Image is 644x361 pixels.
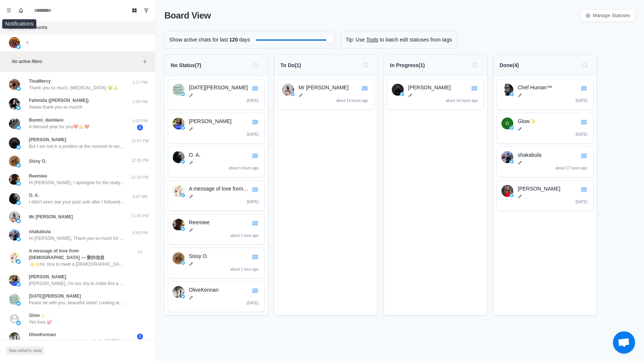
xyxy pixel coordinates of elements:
[16,163,21,168] img: picture
[510,160,514,163] img: twitter
[277,79,374,110] div: Go to chatMr DeitwitterMr [PERSON_NAME]about 14 hours ago
[239,36,250,44] p: days
[282,84,294,96] img: Mr Dei
[181,261,185,265] img: twitter
[16,201,21,205] img: picture
[501,151,513,163] img: shakabula
[29,274,66,280] p: [PERSON_NAME]
[140,57,149,66] button: Add filters
[228,165,258,171] p: about 5 hours ago
[247,132,258,137] p: [DATE]
[336,98,368,103] p: about 14 hours ago
[168,248,265,278] div: Go to chatSissy O.twitterSissy O.about 1 hour ago
[6,346,44,355] button: See what's new
[29,97,89,104] p: Fahmida ([PERSON_NAME])
[29,85,119,91] p: Thank you so much. [MEDICAL_DATA] 🥹🙏
[189,185,260,193] p: A message of love from [DEMOGRAPHIC_DATA] — 愛的信息
[29,331,56,338] p: OliveKennan
[360,59,371,71] button: Search
[518,185,589,193] p: [PERSON_NAME]
[171,62,201,69] p: No Status ( 7 )
[16,282,21,287] img: picture
[29,78,51,85] p: TinaMercy
[29,123,90,130] p: A blessed year for you❤️🙏❤️
[131,79,149,86] p: 1:17 PM
[9,275,20,286] img: picture
[131,118,149,124] p: 1:03 PM
[380,36,452,44] p: to batch edit statuses from tags
[181,160,185,163] img: twitter
[387,79,484,110] div: Go to chatSAMSONtwitter[PERSON_NAME]about 16 hours ago
[251,152,259,160] button: Go to chat
[168,281,265,312] div: Go to chatOliveKennantwitterOliveKennan[DATE]
[173,185,184,197] img: A message of love from God — 愛的信息
[576,199,587,205] p: [DATE]
[131,138,149,144] p: 12:57 PM
[580,186,588,194] button: Go to chat
[580,85,588,93] button: Go to chat
[168,146,265,177] div: Go to chatO. A.twitterO. A.about 5 hours ago
[9,138,20,149] img: picture
[168,113,265,143] div: Go to chatPrecious Anifowosetwitter[PERSON_NAME][DATE]
[390,62,425,69] p: In Progress ( 1 )
[510,193,514,197] img: twitter
[497,79,594,110] div: Go to chatChef Human™twitterChef Human™[DATE]
[29,293,81,299] p: [DATE][PERSON_NAME]
[579,59,591,71] button: Search
[16,301,21,306] img: picture
[173,117,184,129] img: Precious Anifowose
[29,235,125,242] p: Hi [PERSON_NAME], Thank you so much for your kind words and prayer. I really appreciate it. Amennn 🙏
[576,132,587,137] p: [DATE]
[16,44,21,49] img: picture
[131,174,149,180] p: 12:24 PM
[164,9,211,22] p: Board View
[228,36,239,44] span: 120
[469,59,481,71] button: Search
[580,152,588,160] button: Go to chat
[555,165,587,171] p: about 17 hours ago
[9,24,47,31] p: Linked Accounts
[9,211,20,222] img: picture
[169,36,228,44] p: Show active chats for last
[15,4,27,16] button: Notifications
[291,92,294,96] img: twitter
[29,280,125,287] p: [PERSON_NAME], I’m too shy to make this a post. I don’t know if you still take requests but this ...
[140,4,152,16] button: Show unread conversations
[613,331,635,354] a: Open chat
[29,312,45,319] p: Glow✨
[400,92,404,96] img: twitter
[131,99,149,105] p: 1:09 PM
[29,158,46,165] p: Sissy O.
[189,84,260,92] p: [DATE][PERSON_NAME]
[251,253,259,261] button: Go to chat
[29,319,52,325] p: Yes love 💕
[3,4,15,16] button: Menu
[251,219,259,228] button: Go to chat
[326,36,334,44] div: Filter by activity days
[173,219,184,231] img: Reemiee
[168,79,265,110] div: Go to chatLucia zhengtwitter[DATE][PERSON_NAME][DATE]
[189,219,260,226] p: Reemiee
[9,118,20,129] img: picture
[392,84,404,96] img: SAMSON
[518,151,589,159] p: shakabula
[580,118,588,126] button: Go to chat
[510,92,514,96] img: twitter
[247,199,258,205] p: [DATE]
[9,229,20,241] img: picture
[9,332,20,344] img: picture
[12,58,140,65] p: No active filters
[9,98,20,109] img: picture
[23,38,32,47] button: Add account
[137,334,143,340] span: 1
[29,213,73,220] p: Mr [PERSON_NAME]
[168,180,265,211] div: Go to chatA message of love from God — 愛的信息twitterA message of love from [DEMOGRAPHIC_DATA] — 愛的信...
[131,249,149,255] p: Fri
[131,213,149,219] p: 11:45 PM
[16,125,21,130] img: picture
[137,125,143,130] span: 2
[251,118,259,126] button: Go to chat
[581,9,635,22] a: Manage Statuses
[230,266,258,272] p: about 1 hour ago
[29,338,125,345] p: Hello, nice to meet you. I'm from [US_STATE][GEOGRAPHIC_DATA]. I'm looking for a man over 30 to b...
